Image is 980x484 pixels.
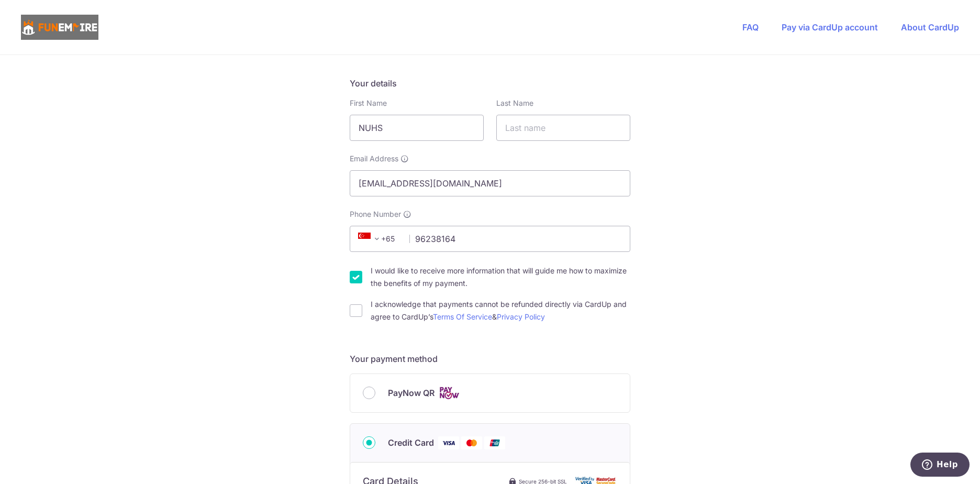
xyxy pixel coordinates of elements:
img: Visa [438,436,459,449]
label: Last Name [496,98,533,108]
span: Credit Card [388,436,434,449]
div: PayNow QR Cards logo [363,387,617,400]
img: Mastercard [461,436,482,449]
a: About CardUp [901,22,959,32]
h5: Your payment method [350,353,630,365]
label: I would like to receive more information that will guide me how to maximize the benefits of my pa... [371,265,630,290]
input: Last name [496,115,630,141]
img: Cards logo [439,387,460,400]
span: +65 [355,233,402,245]
img: Union Pay [484,436,505,449]
div: Credit Card Visa Mastercard Union Pay [363,436,617,449]
span: Phone Number [350,209,401,219]
input: Email address [350,170,630,196]
iframe: Opens a widget where you can find more information [910,453,970,479]
a: Privacy Policy [497,312,545,321]
h5: Your details [350,77,630,90]
a: Pay via CardUp account [782,22,878,32]
a: FAQ [742,22,759,32]
label: I acknowledge that payments cannot be refunded directly via CardUp and agree to CardUp’s & [371,298,630,323]
a: Terms Of Service [433,312,492,321]
span: PayNow QR [388,387,435,399]
span: Email Address [350,153,398,164]
label: First Name [350,98,387,108]
input: First name [350,115,484,141]
span: +65 [358,233,383,245]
